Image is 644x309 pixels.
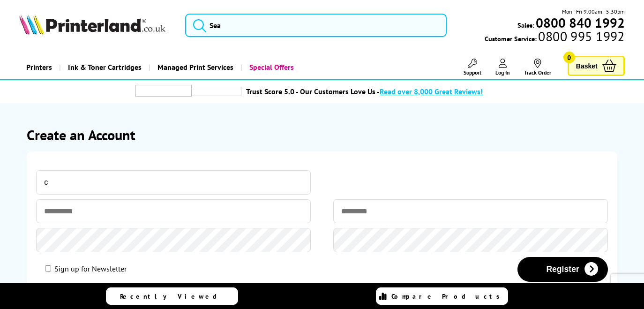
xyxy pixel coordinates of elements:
[192,87,241,96] img: trustpilot rating
[391,292,505,301] span: Compare Products
[534,18,625,27] a: 0800 840 1992
[240,55,301,79] a: Special Offers
[19,14,173,37] a: Printerland Logo
[537,32,624,41] span: 0800 995 1992
[376,287,508,305] a: Compare Products
[120,292,226,301] span: Recently Viewed
[380,87,483,96] span: Read over 8,000 Great Reviews!
[563,52,575,63] span: 0
[149,55,240,79] a: Managed Print Services
[36,170,310,195] input: Email
[536,14,625,31] b: 0800 840 1992
[185,14,446,37] input: Sea
[19,14,165,35] img: Printerland Logo
[106,287,238,305] a: Recently Viewed
[495,59,510,76] a: Log In
[568,56,625,76] a: Basket 0
[464,59,481,76] a: Support
[54,264,127,273] label: Sign up for Newsletter
[135,85,192,97] img: trustpilot rating
[576,60,598,72] span: Basket
[524,59,551,76] a: Track Order
[68,55,142,79] span: Ink & Toner Cartridges
[517,257,607,282] button: Register
[485,32,624,43] span: Customer Service:
[495,69,510,76] span: Log In
[59,55,149,79] a: Ink & Toner Cartridges
[464,69,481,76] span: Support
[19,55,59,79] a: Printers
[246,87,483,96] a: Trust Score 5.0 - Our Customers Love Us -Read over 8,000 Great Reviews!
[517,21,534,30] span: Sales:
[27,126,617,144] h1: Create an Account
[562,7,625,16] span: Mon - Fri 9:00am - 5:30pm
